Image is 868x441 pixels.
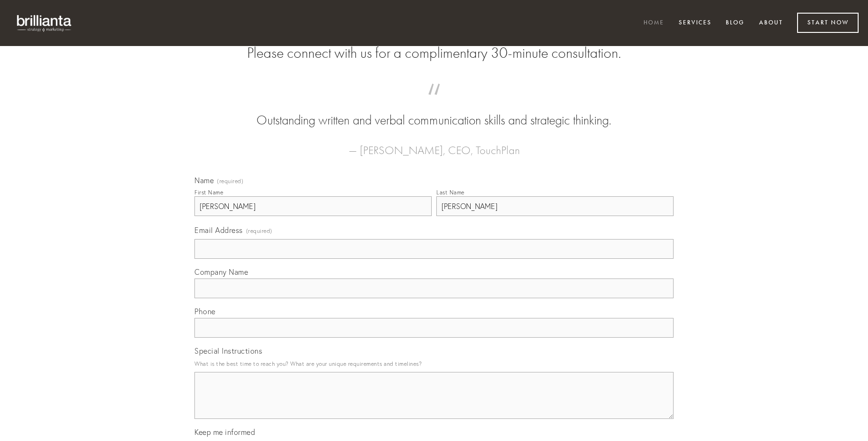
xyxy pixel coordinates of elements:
[797,13,859,33] a: Start Now
[209,130,659,160] figcaption: — [PERSON_NAME], CEO, TouchPlan
[246,224,272,237] span: (required)
[209,93,659,111] span: “
[9,9,80,37] img: brillianta - research, strategy, marketing
[194,189,223,196] div: First Name
[753,15,789,31] a: About
[720,15,751,31] a: Blog
[194,267,248,277] span: Company Name
[194,346,262,356] span: Special Instructions
[637,15,670,31] a: Home
[194,176,214,185] span: Name
[217,178,243,184] span: (required)
[194,307,216,316] span: Phone
[194,225,243,235] span: Email Address
[673,15,718,31] a: Services
[436,189,465,196] div: Last Name
[194,427,255,437] span: Keep me informed
[194,44,674,62] h2: Please connect with us for a complimentary 30-minute consultation.
[209,93,659,130] blockquote: Outstanding written and verbal communication skills and strategic thinking.
[194,357,674,370] p: What is the best time to reach you? What are your unique requirements and timelines?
